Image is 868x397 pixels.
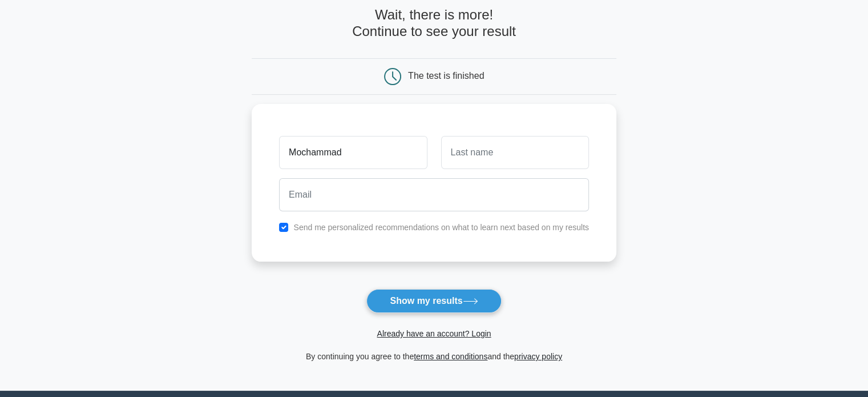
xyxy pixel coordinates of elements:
[279,136,427,169] input: First name
[293,223,589,232] label: Send me personalized recommendations on what to learn next based on my results
[377,329,491,338] a: Already have an account? Login
[514,352,562,361] a: privacy policy
[408,71,484,81] div: The test is finished
[414,352,487,361] a: terms and conditions
[441,136,589,169] input: Last name
[279,178,589,211] input: Email
[366,289,501,313] button: Show my results
[245,350,623,363] div: By continuing you agree to the and the
[252,7,616,40] h4: Wait, there is more! Continue to see your result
